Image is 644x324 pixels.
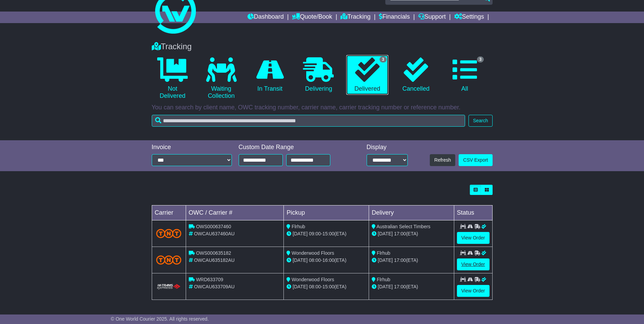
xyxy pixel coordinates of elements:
[152,144,232,151] div: Invoice
[457,285,490,297] a: View Order
[377,250,390,256] span: Flrhub
[379,12,410,23] a: Financials
[239,144,348,151] div: Custom Date Range
[152,104,493,111] p: You can search by client name, OWC tracking number, carrier name, carrier tracking number or refe...
[372,230,451,237] div: (ETA)
[309,231,321,236] span: 09:00
[156,255,182,265] img: TNT_Domestic.png
[430,154,455,166] button: Refresh
[287,283,366,290] div: - (ETA)
[194,257,235,263] span: OWCAU635182AU
[459,154,492,166] a: CSV Export
[457,258,490,270] a: View Order
[196,250,231,256] span: OWS000635182
[346,55,388,95] a: 3 Delivered
[323,257,334,263] span: 16:00
[293,257,308,263] span: [DATE]
[454,12,484,23] a: Settings
[323,284,334,289] span: 15:00
[395,55,437,95] a: Cancelled
[378,257,393,263] span: [DATE]
[394,284,406,289] span: 17:00
[378,284,393,289] span: [DATE]
[156,229,182,238] img: TNT_Domestic.png
[196,277,223,282] span: WRD633709
[457,232,490,244] a: View Order
[394,231,406,236] span: 17:00
[394,257,406,263] span: 17:00
[380,56,387,62] span: 3
[249,55,291,95] a: In Transit
[152,205,186,220] td: Carrier
[111,316,209,322] span: © One World Courier 2025. All rights reserved.
[369,205,454,220] td: Delivery
[341,12,370,23] a: Tracking
[196,224,231,229] span: OWS000637460
[292,250,334,256] span: Wonderwood Floors
[292,277,334,282] span: Wonderwood Floors
[377,277,390,282] span: Flrhub
[194,231,235,236] span: OWCAU637460AU
[156,284,182,290] img: HiTrans.png
[376,224,430,229] span: Australian Select Timbers
[468,115,492,127] button: Search
[454,205,492,220] td: Status
[287,230,366,237] div: - (ETA)
[247,12,284,23] a: Dashboard
[287,257,366,264] div: - (ETA)
[293,284,308,289] span: [DATE]
[372,257,451,264] div: (ETA)
[309,284,321,289] span: 08:00
[418,12,446,23] a: Support
[152,55,194,102] a: Not Delivered
[200,55,242,102] a: Waiting Collection
[293,231,308,236] span: [DATE]
[378,231,393,236] span: [DATE]
[148,42,496,52] div: Tracking
[309,257,321,263] span: 08:00
[323,231,334,236] span: 15:00
[298,55,339,95] a: Delivering
[367,144,408,151] div: Display
[444,55,485,95] a: 3 All
[372,283,451,290] div: (ETA)
[284,205,369,220] td: Pickup
[194,284,235,289] span: OWCAU633709AU
[186,205,284,220] td: OWC / Carrier #
[292,224,305,229] span: Flrhub
[477,56,484,62] span: 3
[292,12,332,23] a: Quote/Book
